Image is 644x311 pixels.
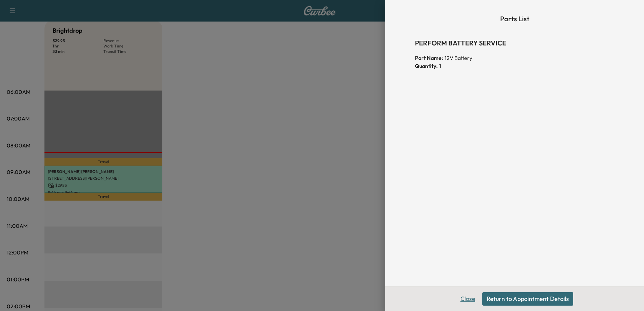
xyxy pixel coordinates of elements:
[415,54,443,62] span: Part Name:
[415,54,614,62] div: 12V Battery
[415,13,614,24] h6: Parts List
[415,62,614,70] div: 1
[456,292,480,306] button: Close
[415,62,438,70] span: Quantity:
[482,292,573,306] button: Return to Appointment Details
[415,38,614,48] h6: PERFORM BATTERY SERVICE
